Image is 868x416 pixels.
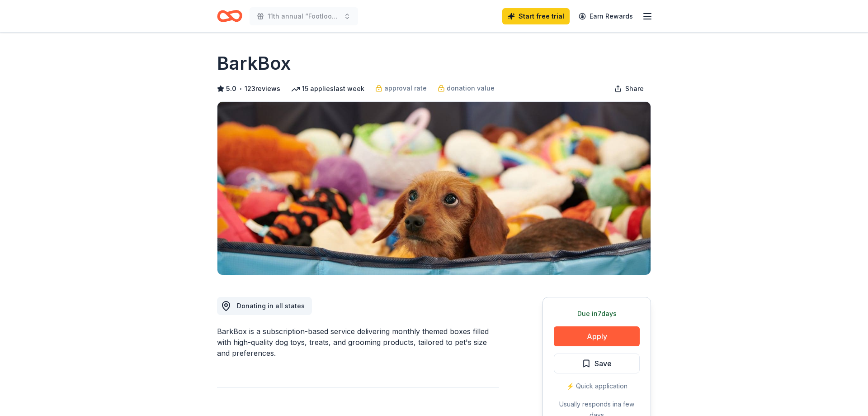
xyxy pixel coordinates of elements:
[554,381,640,392] div: ⚡️ Quick application
[607,80,651,98] button: Share
[250,7,358,25] button: 11th annual “Footloose: Because She Just Wanted to Dance” Gala
[217,5,242,27] a: Home
[438,83,495,94] a: donation value
[217,51,291,76] h1: BarkBox
[554,354,640,373] button: Save
[447,83,495,94] span: donation value
[384,83,427,94] span: approval rate
[554,308,640,319] div: Due in 7 days
[217,102,651,275] img: Image for BarkBox
[625,83,644,94] span: Share
[237,302,305,310] span: Donating in all states
[226,83,236,94] span: 5.0
[554,326,640,346] button: Apply
[573,8,638,24] a: Earn Rewards
[291,83,364,94] div: 15 applies last week
[594,358,612,369] span: Save
[502,8,570,24] a: Start free trial
[268,11,340,22] span: 11th annual “Footloose: Because She Just Wanted to Dance” Gala
[245,83,280,94] button: 123reviews
[217,326,499,359] div: BarkBox is a subscription-based service delivering monthly themed boxes filled with high-quality ...
[239,85,242,92] span: •
[375,83,427,94] a: approval rate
